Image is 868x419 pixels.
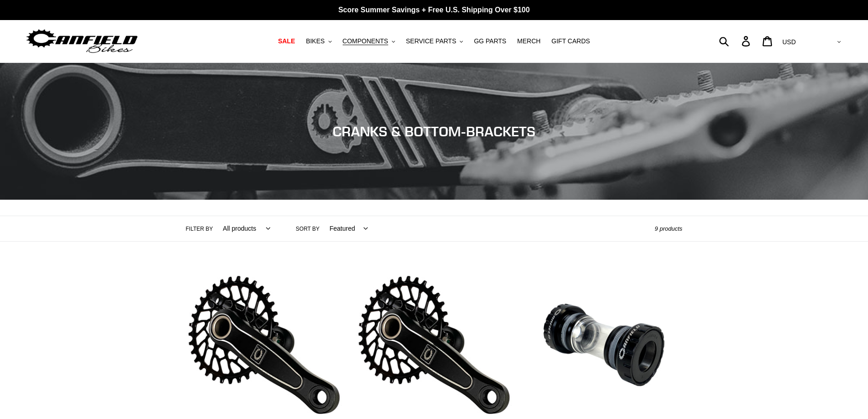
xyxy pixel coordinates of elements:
span: SALE [278,37,295,45]
span: SERVICE PARTS [406,37,456,45]
span: CRANKS & BOTTOM-BRACKETS [333,123,535,140]
a: GIFT CARDS [547,35,595,47]
button: SERVICE PARTS [401,35,467,47]
label: Filter by [186,225,213,233]
img: Canfield Bikes [25,27,139,56]
span: 9 products [655,225,683,232]
span: MERCH [517,37,540,45]
span: GG PARTS [474,37,506,45]
button: BIKES [301,35,336,47]
button: COMPONENTS [338,35,400,47]
label: Sort by [296,225,319,233]
a: GG PARTS [469,35,511,47]
span: GIFT CARDS [551,37,590,45]
span: COMPONENTS [343,37,388,45]
span: BIKES [306,37,324,45]
a: MERCH [513,35,545,47]
a: SALE [273,35,299,47]
input: Search [724,31,747,51]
